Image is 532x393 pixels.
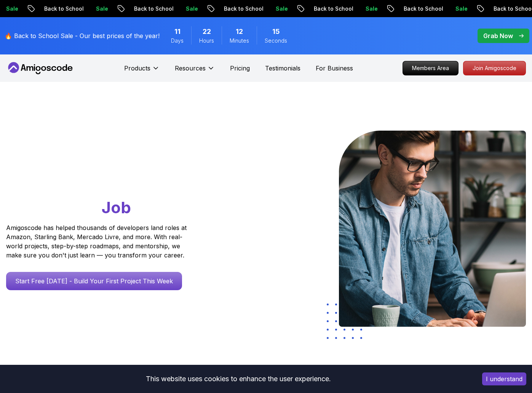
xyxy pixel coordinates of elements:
span: Job [102,198,131,217]
p: Sale [173,5,198,13]
p: 🔥 Back to School Sale - Our best prices of the year! [5,31,160,40]
div: This website uses cookies to enhance the user experience. [6,371,471,387]
p: Grab Now [483,31,513,40]
p: Sale [353,5,377,13]
span: Hours [199,37,214,45]
p: Products [124,64,150,73]
p: Sale [83,5,108,13]
span: 22 Hours [203,26,211,37]
span: Minutes [230,37,249,45]
span: 12 Minutes [236,26,243,37]
p: Sale [443,5,467,13]
p: Back to School [391,5,443,13]
p: Sale [263,5,288,13]
a: Join Amigoscode [463,61,526,75]
p: Back to School [301,5,353,13]
span: 15 Seconds [272,26,280,37]
a: Start Free [DATE] - Build Your First Project This Week [6,272,182,290]
p: Resources [175,64,206,73]
p: Back to School [32,5,83,13]
h1: Go From Learning to Hired: Master Java, Spring Boot & Cloud Skills That Get You the [6,131,216,219]
button: Accept cookies [482,372,526,385]
a: Testimonials [265,64,300,73]
img: hero [339,131,526,327]
a: Members Area [403,61,459,75]
button: Resources [175,64,215,79]
span: 11 Days [174,26,181,37]
span: Seconds [265,37,287,45]
span: Days [171,37,184,45]
p: Amigoscode has helped thousands of developers land roles at Amazon, Starling Bank, Mercado Livre,... [6,223,189,260]
a: Pricing [230,64,250,73]
p: Back to School [211,5,263,13]
a: For Business [316,64,353,73]
p: Back to School [121,5,173,13]
button: Products [124,64,160,79]
p: Members Area [403,61,458,75]
p: Join Amigoscode [463,61,526,75]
